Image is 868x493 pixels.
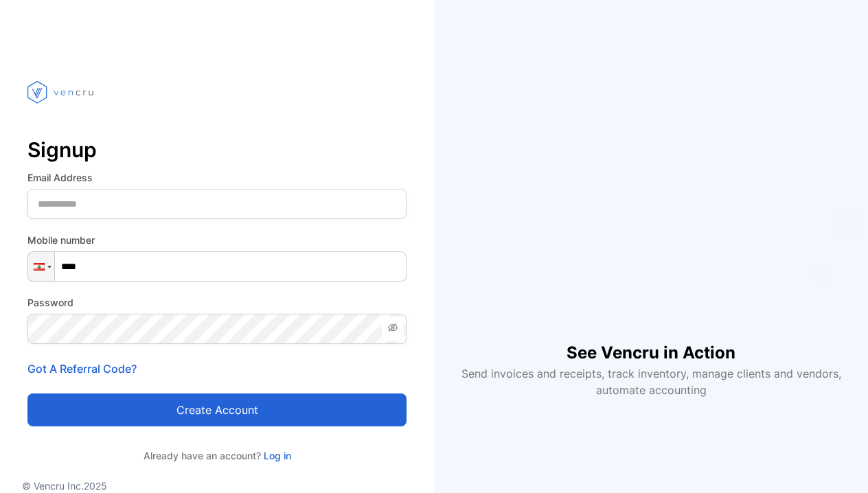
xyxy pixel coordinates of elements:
[27,133,407,166] p: Signup
[27,360,407,377] p: Got A Referral Code?
[27,170,407,185] label: Email Address
[307,477,383,489] a: Terms of Service
[27,233,407,247] label: Mobile number
[453,365,849,398] p: Send invoices and receipts, track inventory, manage clients and vendors, automate accounting
[27,55,96,129] img: vencru logo
[261,450,291,461] a: Log in
[27,295,407,310] label: Password
[28,252,54,281] div: Lebanon: + 961
[27,448,407,463] p: Already have an account?
[567,319,735,365] h1: See Vencru in Action
[477,95,825,319] iframe: YouTube video player
[27,393,407,426] button: Create account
